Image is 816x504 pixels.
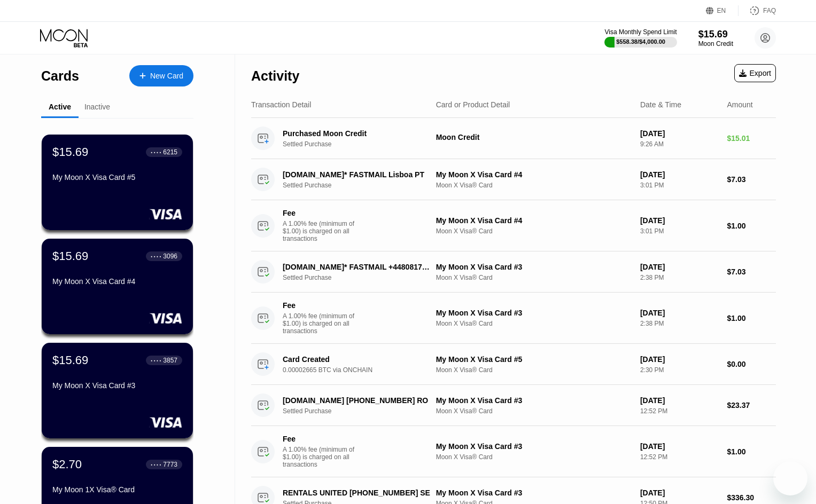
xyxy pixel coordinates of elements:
[251,118,776,159] div: Purchased Moon CreditSettled PurchaseMoon Credit[DATE]9:26 AM$15.01
[283,209,358,217] div: Fee
[436,133,632,141] div: Moon Credit
[283,301,358,310] div: Fee
[640,129,719,138] div: [DATE]
[251,100,311,109] div: Transaction Detail
[706,5,739,16] div: EN
[41,68,79,84] div: Cards
[52,277,182,286] div: My Moon X Visa Card #4
[727,314,776,322] div: $1.00
[151,255,161,258] div: ● ● ● ●
[727,360,776,368] div: $0.00
[283,182,441,189] div: Settled Purchase
[251,68,299,84] div: Activity
[698,29,733,40] div: $15.69
[640,170,719,179] div: [DATE]
[251,426,776,477] div: FeeA 1.00% fee (minimum of $1.00) is charged on all transactionsMy Moon X Visa Card #3Moon X Visa...
[436,274,632,281] div: Moon X Visa® Card
[251,385,776,426] div: [DOMAIN_NAME] [PHONE_NUMBER] ROSettled PurchaseMy Moon X Visa Card #3Moon X Visa® Card[DATE]12:52...
[727,267,776,276] div: $7.03
[283,366,441,374] div: 0.00002665 BTC via ONCHAIN
[251,159,776,200] div: [DOMAIN_NAME]* FASTMAIL Lisboa PTSettled PurchaseMy Moon X Visa Card #4Moon X Visa® Card[DATE]3:0...
[163,461,177,468] div: 7773
[640,216,719,225] div: [DATE]
[84,103,110,111] div: Inactive
[283,170,430,179] div: [DOMAIN_NAME]* FASTMAIL Lisboa PT
[640,182,719,189] div: 3:01 PM
[251,251,776,293] div: [DOMAIN_NAME]* FASTMAIL +448081781535PTSettled PurchaseMy Moon X Visa Card #3Moon X Visa® Card[DA...
[640,489,719,497] div: [DATE]
[640,100,681,109] div: Date & Time
[52,381,182,390] div: My Moon X Visa Card #3
[640,320,719,327] div: 2:38 PM
[283,274,441,281] div: Settled Purchase
[640,140,719,148] div: 9:26 AM
[283,140,441,148] div: Settled Purchase
[52,458,82,471] div: $2.70
[640,453,719,461] div: 12:52 PM
[739,69,771,77] div: Export
[698,29,733,48] div: $15.69Moon Credit
[640,396,719,405] div: [DATE]
[436,309,632,317] div: My Moon X Visa Card #3
[640,407,719,415] div: 12:52 PM
[129,65,193,86] div: New Card
[640,263,719,271] div: [DATE]
[42,135,193,230] div: $15.69● ● ● ●6215My Moon X Visa Card #5
[283,446,363,468] div: A 1.00% fee (minimum of $1.00) is charged on all transactions
[604,28,677,36] div: Visa Monthly Spend Limit
[283,312,363,335] div: A 1.00% fee (minimum of $1.00) is charged on all transactions
[436,396,632,405] div: My Moon X Visa Card #3
[283,435,358,443] div: Fee
[283,489,430,497] div: RENTALS UNITED [PHONE_NUMBER] SE
[283,355,430,364] div: Card Created
[640,274,719,281] div: 2:38 PM
[151,463,161,466] div: ● ● ● ●
[52,249,88,263] div: $15.69
[640,355,719,364] div: [DATE]
[436,407,632,415] div: Moon X Visa® Card
[640,366,719,374] div: 2:30 PM
[436,320,632,327] div: Moon X Visa® Card
[283,220,363,242] div: A 1.00% fee (minimum of $1.00) is charged on all transactions
[436,263,632,271] div: My Moon X Visa Card #3
[52,145,88,159] div: $15.69
[163,148,177,156] div: 6215
[52,353,88,367] div: $15.69
[52,173,182,182] div: My Moon X Visa Card #5
[436,216,632,225] div: My Moon X Visa Card #4
[739,5,776,16] div: FAQ
[49,103,71,111] div: Active
[251,344,776,385] div: Card Created0.00002665 BTC via ONCHAINMy Moon X Visa Card #5Moon X Visa® Card[DATE]2:30 PM$0.00
[640,442,719,451] div: [DATE]
[52,485,182,494] div: My Moon 1X Visa® Card
[436,442,632,451] div: My Moon X Visa Card #3
[640,309,719,317] div: [DATE]
[727,493,776,502] div: $336.30
[436,100,510,109] div: Card or Product Detail
[436,366,632,374] div: Moon X Visa® Card
[283,396,430,405] div: [DOMAIN_NAME] [PHONE_NUMBER] RO
[150,72,183,81] div: New Card
[698,40,733,48] div: Moon Credit
[42,239,193,334] div: $15.69● ● ● ●3096My Moon X Visa Card #4
[604,28,677,48] div: Visa Monthly Spend Limit$558.38/$4,000.00
[436,182,632,189] div: Moon X Visa® Card
[727,447,776,456] div: $1.00
[640,227,719,235] div: 3:01 PM
[616,38,665,45] div: $558.38 / $4,000.00
[436,170,632,179] div: My Moon X Visa Card #4
[727,134,776,143] div: $15.01
[436,453,632,461] div: Moon X Visa® Card
[717,7,726,14] div: EN
[727,100,752,109] div: Amount
[151,151,161,154] div: ● ● ● ●
[283,407,441,415] div: Settled Purchase
[163,357,177,364] div: 3857
[727,175,776,184] div: $7.03
[251,293,776,344] div: FeeA 1.00% fee (minimum of $1.00) is charged on all transactionsMy Moon X Visa Card #3Moon X Visa...
[163,253,177,260] div: 3096
[283,129,430,138] div: Purchased Moon Credit
[42,343,193,438] div: $15.69● ● ● ●3857My Moon X Visa Card #3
